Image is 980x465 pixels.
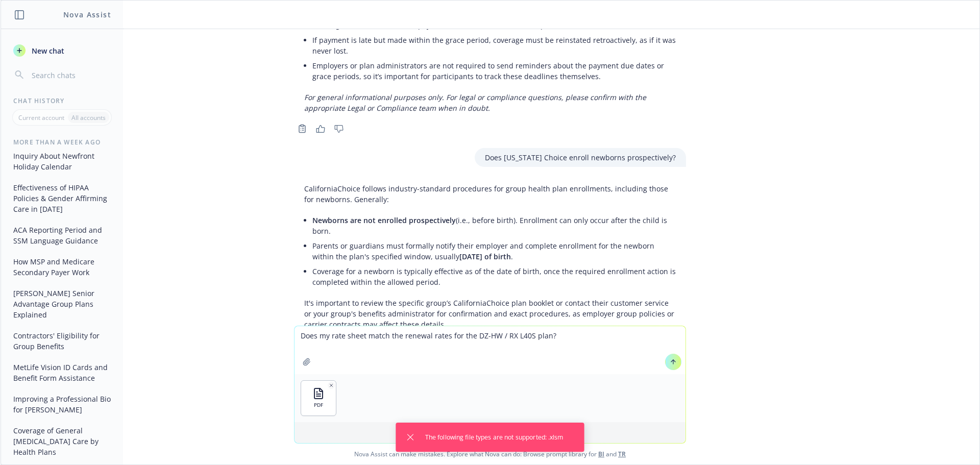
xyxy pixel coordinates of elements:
[9,285,115,323] button: [PERSON_NAME] Senior Advantage Group Plans Explained
[1,96,123,105] div: Chat History
[9,179,115,217] button: Effectiveness of HIPAA Policies & Gender Affirming Care in [DATE]
[30,68,111,82] input: Search chats
[598,450,604,458] a: BI
[298,124,307,133] svg: Copy to clipboard
[9,390,115,418] button: Improving a Professional Bio for [PERSON_NAME]
[459,252,511,261] span: [DATE] of birth
[485,152,676,163] p: Does [US_STATE] Choice enroll newborns prospectively?
[312,264,676,289] li: Coverage for a newborn is typically effective as of the date of birth, once the required enrollme...
[425,432,563,442] span: The following file types are not supported: .xlsm
[18,113,64,122] p: Current account
[9,327,115,355] button: Contractors' Eligibility for Group Benefits
[404,431,417,444] button: Dismiss notification
[331,121,347,136] button: Thumbs down
[1,138,123,146] div: More than a week ago
[9,148,115,175] button: Inquiry About Newfront Holiday Calendar
[312,58,676,84] li: Employers or plan administrators are not required to send reminders about the payment due dates o...
[71,113,106,122] p: All accounts
[9,253,115,281] button: How MSP and Medicare Secondary Payer Work
[9,359,115,386] button: MetLife Vision ID Cards and Benefit Form Assistance
[9,422,115,460] button: Coverage of General [MEDICAL_DATA] Care by Health Plans
[304,92,646,113] em: For general informational purposes only. For legal or compliance questions, please confirm with t...
[30,45,64,56] span: New chat
[9,222,115,249] button: ACA Reporting Period and SSM Language Guidance
[304,298,676,330] p: It's important to review the specific group’s CaliforniaChoice plan booklet or contact their cust...
[312,33,676,58] li: If payment is late but made within the grace period, coverage must be reinstated retroactively, a...
[9,41,115,60] button: New chat
[304,183,676,205] p: CaliforniaChoice follows industry-standard procedures for group health plan enrollments, includin...
[312,213,676,238] li: (i.e., before birth). Enrollment can only occur after the child is born.
[312,215,456,225] span: Newborns are not enrolled prospectively
[312,238,676,264] li: Parents or guardians must formally notify their employer and complete enrollment for the newborn ...
[618,450,626,458] a: TR
[63,9,111,20] h1: Nova Assist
